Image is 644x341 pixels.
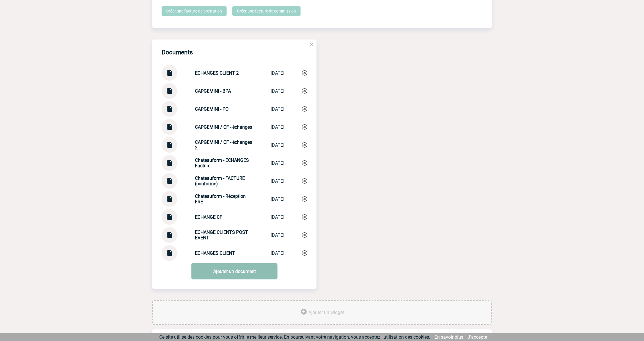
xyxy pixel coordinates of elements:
[271,250,284,256] div: [DATE]
[302,160,307,166] img: Supprimer
[191,263,278,279] a: Ajouter un document
[159,334,430,340] span: Ce site utilise des cookies pour vous offrir le meilleur service. En poursuivant votre navigation...
[302,178,307,184] img: Supprimer
[271,196,284,202] div: [DATE]
[195,70,239,76] strong: ECHANGES CLIENT 2
[468,334,487,340] a: J'accepte
[195,124,252,130] strong: CAPGEMINI / CF - échanges
[271,142,284,148] div: [DATE]
[302,232,307,238] img: Supprimer
[271,214,284,220] div: [DATE]
[308,310,344,315] span: Ajouter un widget
[271,124,284,130] div: [DATE]
[309,42,314,47] img: close.png
[435,334,463,340] a: En savoir plus
[152,300,492,325] div: Ajouter des outils d'aide à la gestion de votre événement
[195,214,222,220] strong: ECHANGE CF
[271,160,284,166] div: [DATE]
[195,229,248,241] strong: ECHANGE CLIENTS POST EVENT
[271,178,284,184] div: [DATE]
[162,6,227,16] a: Créer une facture de prestation
[302,70,307,76] img: Supprimer
[302,106,307,112] img: Supprimer
[195,250,235,256] strong: ECHANGES CLIENT
[162,49,193,56] h4: Documents
[302,250,307,256] img: Supprimer
[232,6,301,16] a: Créer une facture de commission
[302,196,307,202] img: Supprimer
[195,106,229,112] strong: CAPGEMINI - PO
[271,88,284,94] div: [DATE]
[195,193,246,204] strong: Chateauform - Réception FRE
[271,232,284,238] div: [DATE]
[302,124,307,130] img: Supprimer
[271,106,284,112] div: [DATE]
[195,88,231,94] strong: CAPGEMINI - BPA
[195,139,252,150] strong: CAPGEMINI / CF - échanges 2
[302,214,307,220] img: Supprimer
[271,70,284,76] div: [DATE]
[195,175,245,186] strong: Chateauform - FACTURE (conforme)
[302,88,307,94] img: Supprimer
[302,142,307,148] img: Supprimer
[195,157,249,168] strong: Chateauform - ECHANGES Facture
